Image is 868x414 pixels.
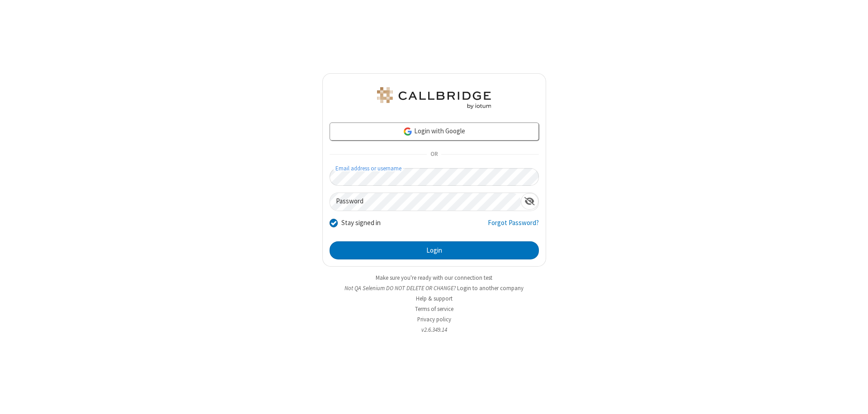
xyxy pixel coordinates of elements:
a: Login with Google [330,122,539,141]
a: Make sure you're ready with our connection test [376,274,492,282]
a: Terms of service [415,305,453,313]
input: Email address or username [330,168,539,186]
input: Password [330,193,521,211]
a: Help & support [416,295,453,302]
button: Login to another company [457,284,524,292]
a: Forgot Password? [488,218,539,235]
li: v2.6.349.14 [322,325,546,334]
button: Login [330,241,539,259]
img: QA Selenium DO NOT DELETE OR CHANGE [375,87,493,109]
div: Show password [521,193,538,210]
label: Stay signed in [341,218,381,228]
a: Privacy policy [417,315,451,323]
li: Not QA Selenium DO NOT DELETE OR CHANGE? [322,284,546,292]
img: google-icon.png [403,127,413,136]
span: OR [427,148,441,161]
